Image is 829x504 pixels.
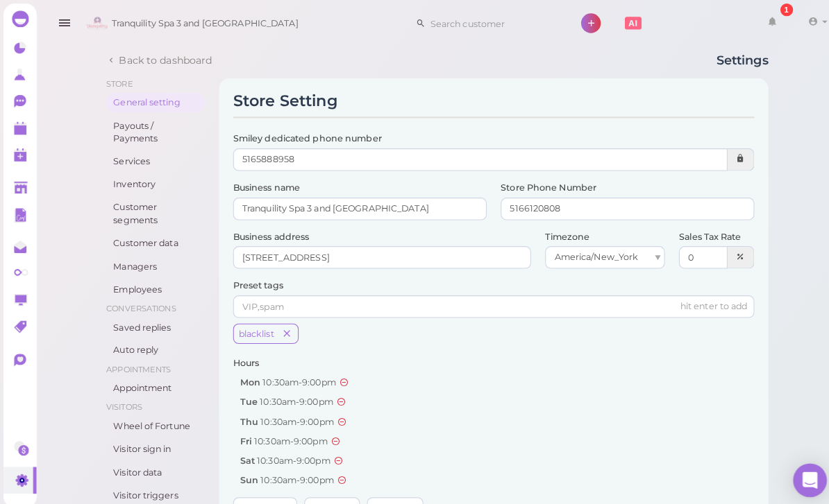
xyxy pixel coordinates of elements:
a: General setting [105,92,202,111]
a: Appointment [105,373,202,392]
div: Open Intercom Messenger [782,457,815,490]
label: Business name [230,179,296,191]
b: Thu [237,410,255,421]
b: Tue [237,391,254,401]
a: Visitor triggers [105,479,202,498]
div: 10:30am - 9:00pm [237,429,323,442]
b: Sun [237,468,255,478]
div: hit enter to add [671,296,737,309]
a: Employees [105,276,202,295]
div: 10:30am - 9:00pm [237,371,331,383]
span: blacklist [233,324,273,334]
input: Search customer [419,12,554,34]
h3: Store Setting [230,91,744,109]
a: Back to dashboard [105,53,209,67]
span: America/New_York [546,248,629,259]
div: 10:30am - 9:00pm [237,467,329,480]
div: 10:30am - 9:00pm [237,410,329,422]
a: Auto reply [105,336,202,355]
a: Visitor sign in [105,433,202,453]
span: Tranquility Spa 3 and [GEOGRAPHIC_DATA] [110,3,294,42]
li: Visitors [105,396,202,407]
label: Preset tags [230,275,279,288]
b: Fri [237,430,249,440]
label: Business address [230,227,305,240]
div: 10:30am - 9:00pm [237,448,326,460]
a: Customer data [105,230,202,250]
a: Inventory [105,172,202,191]
li: Conversations [105,299,202,310]
a: Services [105,150,202,169]
input: VIP,spam [230,291,744,313]
b: Sat [237,449,251,459]
label: Smiley dedicated phone number [230,130,376,143]
label: hours [230,351,256,364]
label: Sales Tax Rate [669,227,730,240]
h1: Settings [706,53,757,70]
div: 5165888958 [230,146,717,168]
div: 1 [769,3,782,16]
a: Saved replies [105,313,202,333]
li: Appointments [105,358,202,370]
a: Payouts / Payments [105,114,202,146]
a: Wheel of Fortune [105,410,202,430]
b: Mon [237,372,257,382]
a: Customer segments [105,195,202,227]
label: Store Phone Number [494,179,588,191]
label: Timezone [537,227,581,240]
a: Managers [105,253,202,272]
li: Store [105,77,202,88]
div: 10:30am - 9:00pm [237,390,328,403]
a: Visitor data [105,456,202,476]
